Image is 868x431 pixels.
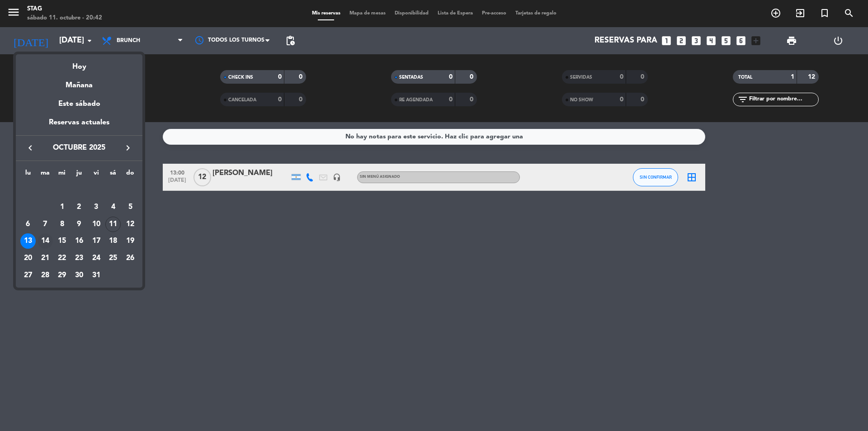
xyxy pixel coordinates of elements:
div: 10 [89,217,104,232]
div: 31 [89,268,104,283]
div: 1 [54,199,70,215]
td: 2 de octubre de 2025 [71,199,88,216]
div: 22 [54,251,70,266]
div: 6 [20,217,36,232]
td: 1 de octubre de 2025 [53,199,71,216]
td: 20 de octubre de 2025 [19,250,37,267]
td: 28 de octubre de 2025 [37,267,54,284]
td: 15 de octubre de 2025 [53,232,71,250]
div: 20 [20,251,36,266]
div: 23 [71,251,87,266]
div: 7 [38,217,53,232]
div: 18 [105,233,121,249]
div: 19 [123,233,138,249]
div: 13 [20,233,36,249]
div: 24 [89,251,104,266]
div: Hoy [16,54,142,73]
i: keyboard_arrow_left [25,142,36,153]
td: 12 de octubre de 2025 [122,216,139,233]
div: 12 [123,217,138,232]
div: 4 [105,199,121,215]
div: Reservas actuales [16,117,142,135]
div: 5 [123,199,138,215]
td: 21 de octubre de 2025 [37,250,54,267]
div: Este sábado [16,91,142,117]
div: 16 [71,233,87,249]
div: 9 [71,217,87,232]
div: 21 [38,251,53,266]
div: 27 [20,268,36,283]
div: 2 [71,199,87,215]
div: 3 [89,199,104,215]
td: 11 de octubre de 2025 [105,216,122,233]
td: 8 de octubre de 2025 [53,216,71,233]
th: jueves [71,168,88,182]
td: 27 de octubre de 2025 [19,267,37,284]
td: OCT. [19,181,139,199]
td: 30 de octubre de 2025 [71,267,88,284]
div: 26 [123,251,138,266]
th: domingo [122,168,139,182]
th: martes [37,168,54,182]
div: 17 [89,233,104,249]
i: keyboard_arrow_right [123,142,133,153]
td: 4 de octubre de 2025 [105,199,122,216]
div: Mañana [16,73,142,91]
button: keyboard_arrow_right [120,142,136,154]
td: 16 de octubre de 2025 [71,232,88,250]
td: 31 de octubre de 2025 [88,267,105,284]
div: 30 [71,268,87,283]
td: 23 de octubre de 2025 [71,250,88,267]
td: 18 de octubre de 2025 [105,232,122,250]
td: 29 de octubre de 2025 [53,267,71,284]
div: 8 [54,217,70,232]
div: 29 [54,268,70,283]
th: sábado [105,168,122,182]
div: 28 [38,268,53,283]
div: 14 [38,233,53,249]
td: 24 de octubre de 2025 [88,250,105,267]
td: 5 de octubre de 2025 [122,199,139,216]
span: octubre 2025 [38,142,120,154]
th: viernes [88,168,105,182]
button: keyboard_arrow_left [22,142,38,154]
div: 15 [54,233,70,249]
td: 25 de octubre de 2025 [105,250,122,267]
td: 7 de octubre de 2025 [37,216,54,233]
td: 10 de octubre de 2025 [88,216,105,233]
td: 9 de octubre de 2025 [71,216,88,233]
td: 17 de octubre de 2025 [88,232,105,250]
td: 14 de octubre de 2025 [37,232,54,250]
td: 19 de octubre de 2025 [122,232,139,250]
div: 11 [105,217,121,232]
td: 22 de octubre de 2025 [53,250,71,267]
td: 3 de octubre de 2025 [88,199,105,216]
td: 26 de octubre de 2025 [122,250,139,267]
th: miércoles [53,168,71,182]
td: 13 de octubre de 2025 [19,232,37,250]
td: 6 de octubre de 2025 [19,216,37,233]
th: lunes [19,168,37,182]
div: 25 [105,251,121,266]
